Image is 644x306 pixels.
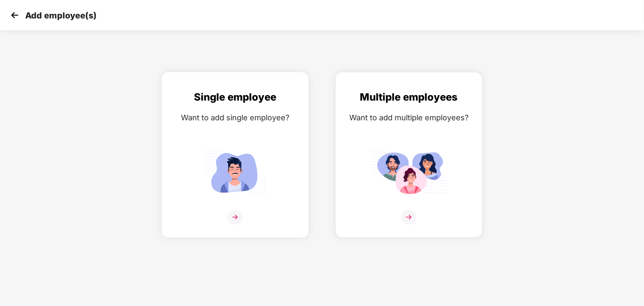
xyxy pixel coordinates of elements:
[170,112,300,124] div: Want to add single employee?
[8,9,21,21] img: svg+xml;base64,PHN2ZyB4bWxucz0iaHR0cDovL3d3dy53My5vcmcvMjAwMC9zdmciIHdpZHRoPSIzMCIgaGVpZ2h0PSIzMC...
[228,210,243,225] img: svg+xml;base64,PHN2ZyB4bWxucz0iaHR0cDovL3d3dy53My5vcmcvMjAwMC9zdmciIHdpZHRoPSIzNiIgaGVpZ2h0PSIzNi...
[170,89,300,105] div: Single employee
[344,112,474,124] div: Want to add multiple employees?
[344,89,474,105] div: Multiple employees
[401,210,416,225] img: svg+xml;base64,PHN2ZyB4bWxucz0iaHR0cDovL3d3dy53My5vcmcvMjAwMC9zdmciIHdpZHRoPSIzNiIgaGVpZ2h0PSIzNi...
[371,146,447,199] img: svg+xml;base64,PHN2ZyB4bWxucz0iaHR0cDovL3d3dy53My5vcmcvMjAwMC9zdmciIGlkPSJNdWx0aXBsZV9lbXBsb3llZS...
[25,10,97,21] p: Add employee(s)
[197,146,273,199] img: svg+xml;base64,PHN2ZyB4bWxucz0iaHR0cDovL3d3dy53My5vcmcvMjAwMC9zdmciIGlkPSJTaW5nbGVfZW1wbG95ZWUiIH...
